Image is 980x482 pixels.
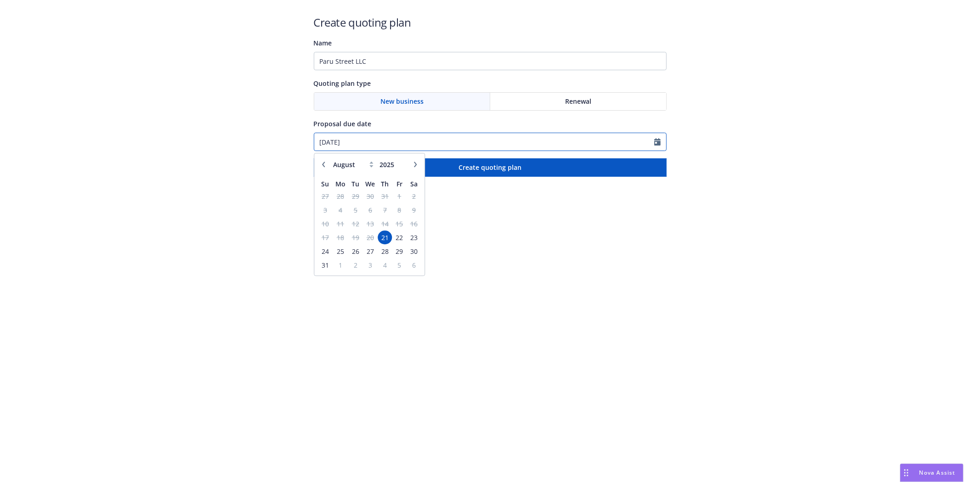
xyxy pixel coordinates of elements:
[378,189,392,203] td: 31
[379,246,391,257] span: 28
[349,191,362,202] span: 29
[392,258,407,272] td: 5
[565,96,591,106] span: Renewal
[314,119,372,128] span: Proposal due date
[351,179,359,188] span: Tu
[318,217,332,230] td: 10
[459,163,521,172] span: Create quoting plan
[363,232,377,243] span: 20
[363,230,378,244] td: 20
[407,258,421,272] td: 6
[393,218,406,230] span: 15
[408,191,420,202] span: 2
[314,52,667,70] input: Quoting plan name
[318,244,332,258] td: 24
[363,259,377,271] span: 3
[319,232,331,243] span: 17
[654,138,661,146] svg: Calendar
[333,189,348,203] td: 28
[334,259,347,271] span: 1
[319,204,331,216] span: 3
[379,232,391,243] span: 21
[393,246,406,257] span: 29
[380,96,424,106] span: New business
[407,217,421,230] td: 16
[407,244,421,258] td: 30
[378,217,392,230] td: 14
[349,259,362,271] span: 2
[393,259,406,271] span: 5
[314,158,667,177] button: Create quoting plan
[314,15,667,30] h1: Create quoting plan
[365,179,375,188] span: We
[335,179,346,188] span: Mo
[318,203,332,217] td: 3
[348,203,363,217] td: 5
[393,232,406,243] span: 22
[319,191,331,202] span: 27
[378,244,392,258] td: 28
[379,259,391,271] span: 4
[321,179,329,188] span: Su
[348,258,363,272] td: 2
[410,179,418,188] span: Sa
[393,204,406,216] span: 8
[318,258,332,272] td: 31
[348,230,363,244] td: 19
[363,244,378,258] td: 27
[363,204,377,216] span: 6
[319,218,331,230] span: 10
[407,189,421,203] td: 2
[334,232,347,243] span: 18
[397,179,402,188] span: Fr
[334,191,347,202] span: 28
[408,204,420,216] span: 9
[363,258,378,272] td: 3
[363,189,378,203] td: 30
[393,191,406,202] span: 1
[919,469,956,476] span: Nova Assist
[378,203,392,217] td: 7
[408,246,420,257] span: 30
[349,218,362,230] span: 12
[348,244,363,258] td: 26
[314,39,332,47] span: Name
[408,259,420,271] span: 6
[348,217,363,230] td: 12
[333,258,348,272] td: 1
[334,246,347,257] span: 25
[379,191,391,202] span: 31
[349,246,362,257] span: 26
[900,464,963,482] button: Nova Assist
[349,204,362,216] span: 5
[333,217,348,230] td: 11
[392,244,407,258] td: 29
[392,217,407,230] td: 15
[334,218,347,230] span: 11
[314,133,654,151] input: MM/DD/YYYY
[901,464,912,482] div: Drag to move
[314,79,371,88] span: Quoting plan type
[349,232,362,243] span: 19
[363,218,377,230] span: 13
[378,258,392,272] td: 4
[407,230,421,244] td: 23
[378,230,392,244] td: 21
[333,230,348,244] td: 18
[348,189,363,203] td: 29
[363,203,378,217] td: 6
[333,244,348,258] td: 25
[381,179,389,188] span: Th
[379,204,391,216] span: 7
[363,217,378,230] td: 13
[333,203,348,217] td: 4
[318,189,332,203] td: 27
[319,246,331,257] span: 24
[379,218,391,230] span: 14
[363,246,377,257] span: 27
[334,204,347,216] span: 4
[392,203,407,217] td: 8
[407,203,421,217] td: 9
[392,230,407,244] td: 22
